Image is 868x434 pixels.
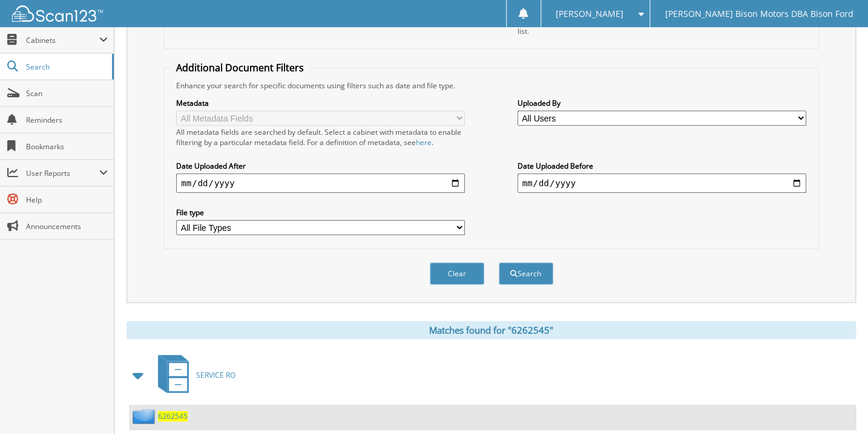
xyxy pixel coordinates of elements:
[665,10,853,18] span: [PERSON_NAME] Bison Motors DBA Bison Ford
[518,98,806,108] label: Uploaded By
[158,411,188,421] a: 6262545
[518,161,806,171] label: Date Uploaded Before
[26,62,106,72] span: Search
[127,321,856,339] div: Matches found for "6262545"
[26,221,108,232] span: Announcements
[518,173,806,193] input: end
[170,61,310,74] legend: Additional Document Filters
[556,10,623,18] span: [PERSON_NAME]
[26,195,108,205] span: Help
[176,173,465,193] input: start
[430,262,484,285] button: Clear
[26,141,108,152] span: Bookmarks
[416,137,432,147] a: here
[196,370,235,380] span: SERVICE RO
[499,262,553,285] button: Search
[12,5,103,22] img: scan123-logo-white.svg
[26,35,99,45] span: Cabinets
[176,98,465,108] label: Metadata
[26,168,99,178] span: User Reports
[176,127,465,147] div: All metadata fields are searched by default. Select a cabinet with metadata to enable filtering b...
[26,115,108,125] span: Reminders
[133,409,158,424] img: folder2.png
[170,80,812,91] div: Enhance your search for specific documents using filters such as date and file type.
[176,207,465,218] label: File type
[807,376,868,434] iframe: Chat Widget
[26,88,108,99] span: Scan
[151,351,235,399] a: SERVICE RO
[176,161,465,171] label: Date Uploaded After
